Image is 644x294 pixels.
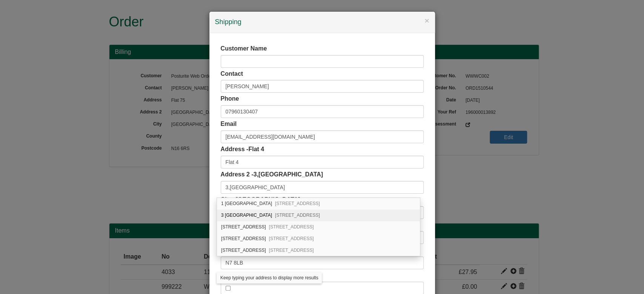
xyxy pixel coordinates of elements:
label: Address 2 - [221,170,323,179]
label: Phone [221,95,239,103]
span: Flat 4 [248,146,264,152]
div: Keep typing your address to display more results [217,272,322,283]
label: Address - [221,145,264,154]
div: 5 Crane Grove [217,221,420,233]
div: 3 Crane Grove [217,210,420,221]
button: × [424,17,429,24]
span: [STREET_ADDRESS] [275,201,320,206]
div: 9 Crane Grove [217,245,420,256]
span: [STREET_ADDRESS] [269,248,314,253]
label: City - [221,196,300,204]
span: [STREET_ADDRESS] [269,224,314,230]
label: Customer Name [221,44,267,53]
span: 3,[GEOGRAPHIC_DATA] [254,171,323,178]
label: Email [221,120,237,129]
span: [STREET_ADDRESS] [275,213,320,218]
span: [GEOGRAPHIC_DATA] [236,196,300,203]
label: Contact [221,70,243,78]
label: Private address - [221,271,285,280]
span: [STREET_ADDRESS] [269,236,314,241]
h4: Shipping [215,17,429,27]
div: 7 Crane Grove [217,233,420,245]
div: 1 Crane Grove [217,198,420,210]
